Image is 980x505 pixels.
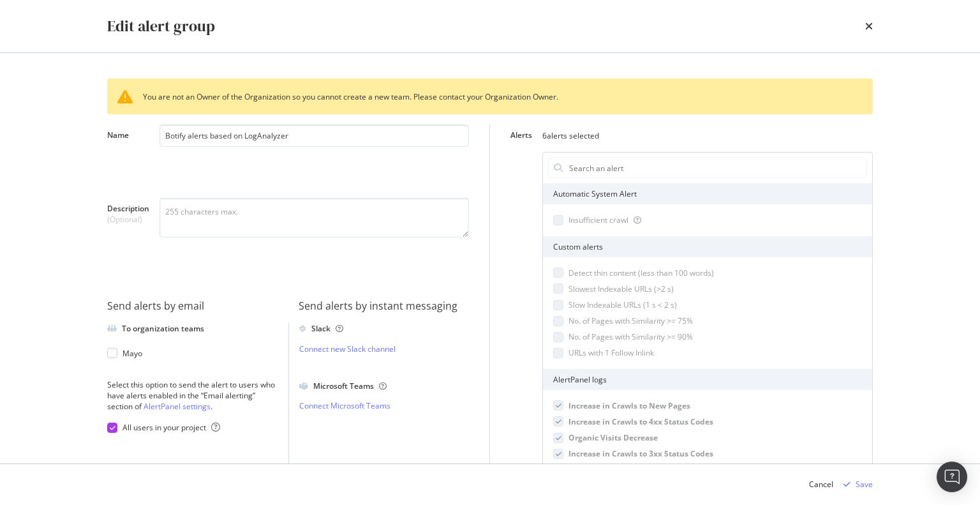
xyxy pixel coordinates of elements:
span: Increase in Crawls to 3xx Status Codes [568,448,713,459]
a: Connect new Slack channel [299,343,470,354]
span: Insufficient crawl [568,215,628,225]
div: Slack [311,323,343,334]
div: Select this option to send the alert to users who have alerts enabled in the “Email alerting” sec... [107,379,278,412]
label: Alerts [510,130,532,144]
label: Name [107,130,149,185]
button: Save [838,474,873,495]
span: All users in your project [122,422,206,433]
div: Send alerts by instant messaging [299,299,470,313]
a: Connect Microsoft Teams [299,400,470,411]
div: 6 alerts selected [542,130,599,141]
button: Cancel [809,474,833,495]
div: Open Intercom Messenger [937,462,967,492]
span: Increase in Crawls to New Pages [568,400,690,411]
span: Mayo [122,348,142,359]
div: times [865,15,873,37]
span: (Optional) [107,214,149,225]
div: Edit alert group [107,15,215,37]
span: URLs with 1 Follow Inlink [568,347,654,358]
div: Custom alerts [543,236,872,257]
div: To organization teams [122,323,204,334]
span: Detect thin content (less than 100 words) [568,268,714,278]
span: Slow Indexable URLs (1 s < 2 s) [568,299,677,310]
div: You are not an Owner of the Organization so you cannot create a new team. Please contact your Org... [107,79,873,114]
input: Name [160,124,469,147]
div: Send alerts by email [107,299,278,313]
span: No. of Pages with Similarity >= 75% [568,315,693,326]
div: Automatic System Alert [543,183,872,204]
span: Slowest Indexable URLs (>2 s) [568,283,674,294]
div: Save [856,479,873,490]
span: Increase in Crawls to 4xx Status Codes [568,416,713,427]
div: Cancel [809,479,833,490]
input: Search an alert [568,158,866,177]
div: AlertPanel logs [543,369,872,390]
span: Organic Visits Decrease [568,432,658,443]
div: Microsoft Teams [313,381,387,391]
span: No. of Pages with Similarity >= 90% [568,331,693,342]
span: Description [107,203,149,214]
a: AlertPanel settings [144,401,211,412]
